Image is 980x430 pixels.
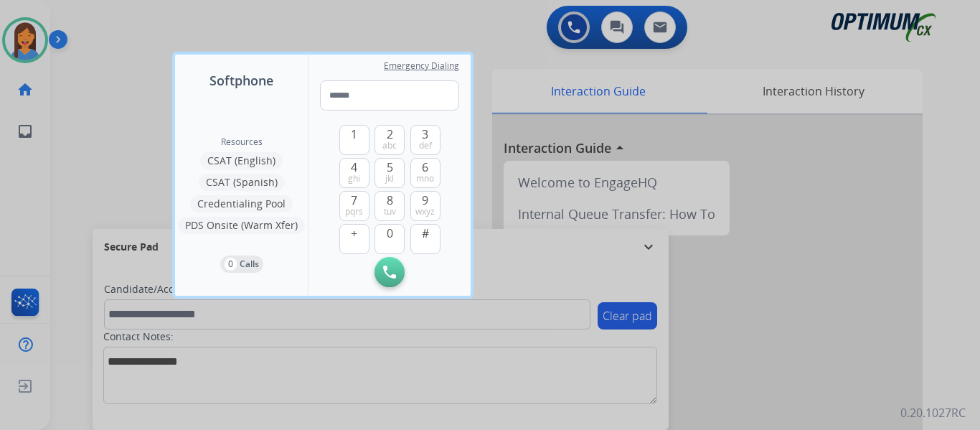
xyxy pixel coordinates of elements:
[200,152,283,169] button: CSAT (English)
[415,206,435,218] span: wxyz
[374,191,405,221] button: 8tuv
[339,158,369,188] button: 4ghi
[384,60,459,72] span: Emergency Dialing
[384,206,396,218] span: tuv
[422,159,428,176] span: 6
[900,404,966,421] p: 0.20.1027RC
[410,224,440,254] button: #
[221,136,263,148] span: Resources
[387,225,393,242] span: 0
[339,224,369,254] button: +
[374,224,405,254] button: 0
[383,266,396,279] img: call-button
[422,192,428,209] span: 9
[220,256,263,273] button: 0Calls
[339,125,369,155] button: 1
[178,217,305,234] button: PDS Onsite (Warm Xfer)
[387,126,393,143] span: 2
[209,70,273,90] span: Softphone
[345,206,363,218] span: pqrs
[351,126,357,143] span: 1
[190,195,293,212] button: Credentialing Pool
[351,225,357,242] span: +
[351,159,357,176] span: 4
[422,126,428,143] span: 3
[339,191,369,221] button: 7pqrs
[382,140,397,151] span: abc
[410,125,440,155] button: 3def
[199,174,285,191] button: CSAT (Spanish)
[387,192,393,209] span: 8
[374,125,405,155] button: 2abc
[351,192,357,209] span: 7
[410,191,440,221] button: 9wxyz
[422,225,429,242] span: #
[387,159,393,176] span: 5
[374,158,405,188] button: 5jkl
[410,158,440,188] button: 6mno
[419,140,432,151] span: def
[348,173,360,184] span: ghi
[240,258,259,271] p: Calls
[385,173,394,184] span: jkl
[416,173,434,184] span: mno
[225,258,237,271] p: 0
